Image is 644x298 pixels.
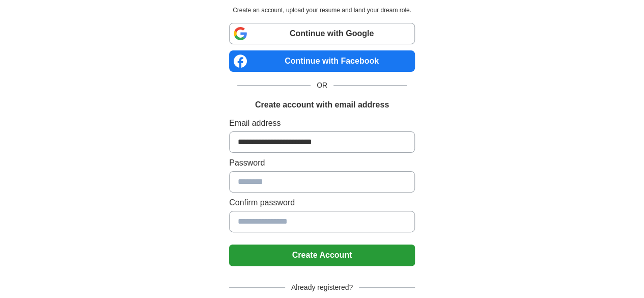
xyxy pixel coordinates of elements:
[255,99,389,111] h1: Create account with email address
[229,157,415,169] label: Password
[231,6,413,15] p: Create an account, upload your resume and land your dream role.
[229,23,415,44] a: Continue with Google
[229,245,415,266] button: Create Account
[229,50,415,72] a: Continue with Facebook
[311,80,333,91] span: OR
[229,197,415,209] label: Confirm password
[229,117,415,129] label: Email address
[285,282,359,293] span: Already registered?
